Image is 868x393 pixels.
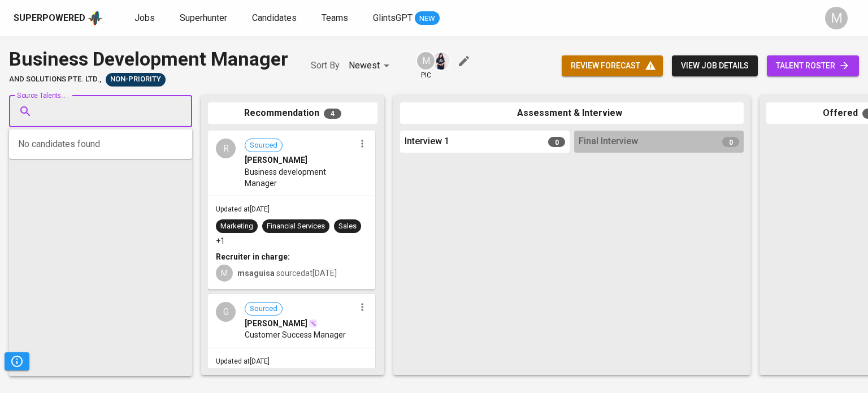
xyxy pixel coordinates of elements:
[825,7,848,29] div: M
[722,137,739,147] span: 0
[672,55,758,76] button: view job details
[415,13,440,24] span: NEW
[9,129,192,159] div: No candidates found
[237,269,337,278] span: sourced at [DATE]
[180,11,229,25] a: Superhunter
[216,139,236,158] div: R
[14,10,103,27] a: Superpoweredapp logo
[681,59,749,73] span: view job details
[106,74,166,85] span: Non-Priority
[322,11,350,25] a: Teams
[245,154,307,166] span: [PERSON_NAME]
[5,352,29,370] button: Pipeline Triggers
[405,135,449,148] span: Interview 1
[245,166,355,189] span: Business development Manager
[349,55,393,76] div: Newest
[245,329,346,340] span: Customer Success Manager
[324,109,341,119] span: 4
[579,135,638,148] span: Final Interview
[9,45,288,73] div: Business Development Manager
[309,319,318,328] img: magic_wand.svg
[338,221,357,232] div: Sales
[349,59,380,72] p: Newest
[216,302,236,322] div: G
[267,221,325,232] div: Financial Services
[9,74,101,85] span: And Solutions Pte. Ltd.,
[134,12,155,23] span: Jobs
[548,137,565,147] span: 0
[322,12,348,23] span: Teams
[245,304,282,314] span: Sourced
[220,221,253,232] div: Marketing
[216,252,290,261] b: Recruiter in charge:
[180,12,227,23] span: Superhunter
[88,10,103,27] img: app logo
[216,235,225,247] p: +1
[216,265,233,282] div: M
[562,55,663,76] button: review forecast
[252,12,297,23] span: Candidates
[311,59,340,72] p: Sort By
[416,51,436,80] div: pic
[216,205,270,213] span: Updated at [DATE]
[208,131,375,290] div: RSourced[PERSON_NAME]Business development ManagerUpdated at[DATE]MarketingFinancial ServicesSales...
[134,11,157,25] a: Jobs
[416,51,436,71] div: M
[767,55,859,76] a: talent roster
[245,140,282,151] span: Sourced
[432,52,450,70] img: monata@glints.com
[400,102,744,124] div: Assessment & Interview
[237,269,275,278] b: msaguisa
[208,102,377,124] div: Recommendation
[186,110,188,113] button: Close
[106,73,166,87] div: Pending Client’s Feedback
[776,59,850,73] span: talent roster
[14,12,85,25] div: Superpowered
[373,12,413,23] span: GlintsGPT
[252,11,299,25] a: Candidates
[373,11,440,25] a: GlintsGPT NEW
[245,318,307,329] span: [PERSON_NAME]
[216,357,270,365] span: Updated at [DATE]
[571,59,654,73] span: review forecast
